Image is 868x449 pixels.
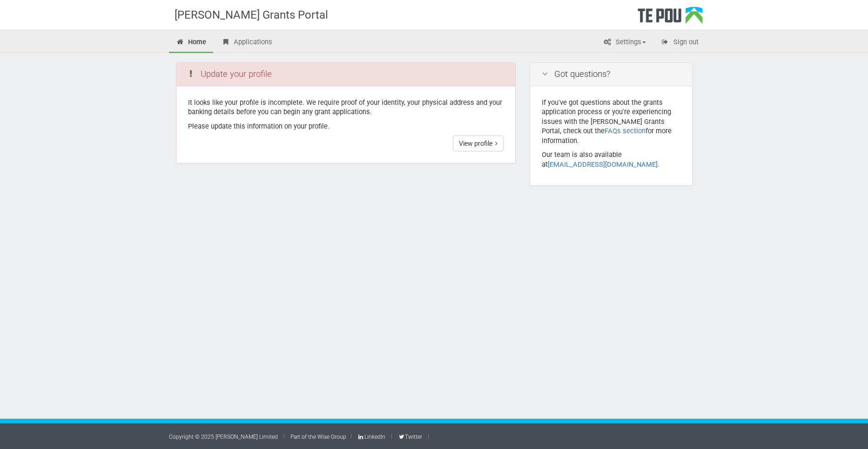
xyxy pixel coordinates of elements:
[398,434,422,440] a: Twitter
[530,63,692,86] div: Got questions?
[169,33,214,53] a: Home
[548,160,658,169] a: [EMAIL_ADDRESS][DOMAIN_NAME]
[638,7,703,30] div: Te Pou Logo
[453,136,504,151] a: View profile
[176,63,515,86] div: Update your profile
[654,33,706,53] a: Sign out
[214,33,279,53] a: Applications
[169,434,278,440] a: Copyright © 2025 [PERSON_NAME] Limited
[357,434,385,440] a: LinkedIn
[605,127,646,135] a: FAQs section
[596,33,653,53] a: Settings
[188,98,504,117] p: It looks like your profile is incomplete. We require proof of your identity, your physical addres...
[542,150,680,169] p: Our team is also available at .
[188,122,504,131] p: Please update this information on your profile.
[290,434,346,440] a: Part of the Wise Group
[542,98,680,146] p: If you've got questions about the grants application process or you're experiencing issues with t...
